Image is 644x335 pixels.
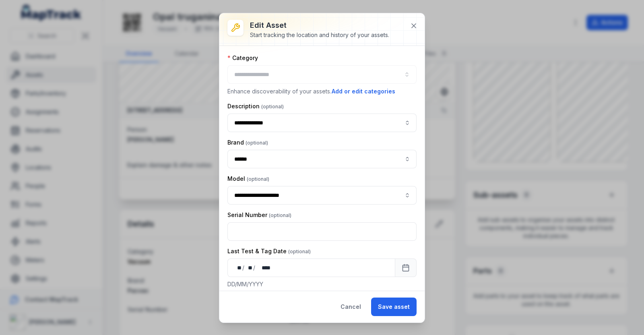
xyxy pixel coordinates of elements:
[227,139,268,147] label: Brand
[227,247,311,255] label: Last Test & Tag Date
[250,31,389,39] div: Start tracking the location and history of your assets.
[395,258,417,277] button: Calendar
[227,150,417,168] input: asset-edit:cf[95398f92-8612-421e-aded-2a99c5a8da30]-label
[227,186,417,205] input: asset-edit:cf[ae11ba15-1579-4ecc-996c-910ebae4e155]-label
[227,87,417,96] p: Enhance discoverability of your assets.
[253,264,256,272] div: /
[331,87,396,96] button: Add or edit categories
[242,264,245,272] div: /
[227,175,269,183] label: Model
[371,298,417,316] button: Save asset
[227,211,291,219] label: Serial Number
[250,20,389,31] h3: Edit asset
[256,264,271,272] div: year,
[227,102,284,110] label: Description
[234,264,242,272] div: day,
[227,114,417,132] input: asset-edit:description-label
[334,298,368,316] button: Cancel
[227,54,258,62] label: Category
[227,280,417,288] p: DD/MM/YYYY
[245,264,253,272] div: month,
